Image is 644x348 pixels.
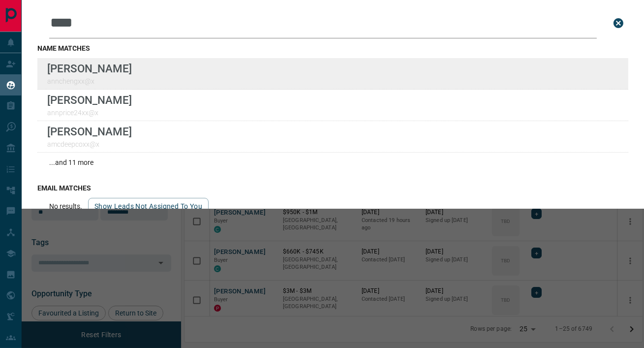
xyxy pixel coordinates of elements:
[47,62,132,75] p: [PERSON_NAME]
[37,184,628,192] h3: email matches
[47,140,132,148] p: amcdeepcoxx@x
[49,202,82,210] p: No results.
[88,198,209,215] button: show leads not assigned to you
[47,109,132,117] p: annprice24xx@x
[47,125,132,138] p: [PERSON_NAME]
[609,13,628,33] button: close search bar
[47,94,132,106] p: [PERSON_NAME]
[37,44,628,52] h3: name matches
[47,77,132,85] p: annchengxx@x
[37,153,628,172] div: ...and 11 more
